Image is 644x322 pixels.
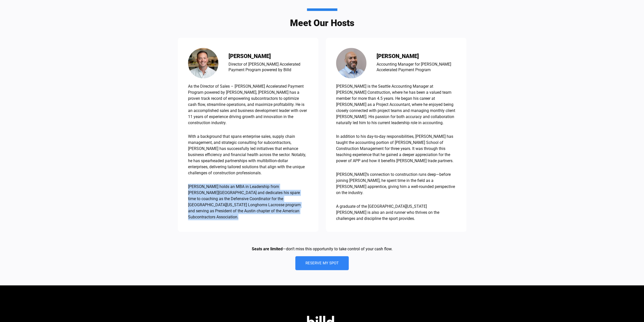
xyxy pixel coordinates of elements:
[336,83,456,126] p: [PERSON_NAME] is the Seattle Accounting Manager at [PERSON_NAME] Construction, where he has been ...
[295,256,349,270] a: Reserve My Spot
[336,134,456,164] p: In addition to his day-to-day responsibilities, [PERSON_NAME] has taught the accounting portion o...
[228,62,308,73] div: Director of [PERSON_NAME] Accelerated Payment Program powered by Billd
[305,261,339,265] span: Reserve My Spot
[252,247,283,251] b: Seats are limited
[336,203,456,222] p: A graduate of the [GEOGRAPHIC_DATA][US_STATE][PERSON_NAME] is also an avid runner who thrives on ...
[188,184,308,220] p: [PERSON_NAME] holds an MBA in Leadership from [PERSON_NAME][GEOGRAPHIC_DATA] and dedicates his sp...
[252,247,392,251] p: —don’t miss this opportunity to take control of your cash flow.
[290,8,354,28] h3: Meet Our Hosts
[228,53,308,59] h3: [PERSON_NAME]
[188,83,308,126] p: As the Director of Sales – [PERSON_NAME] Accelerated Payment Program powered by [PERSON_NAME], [P...
[377,62,456,73] div: Accounting Manager for [PERSON_NAME] Accelerated Payment Program
[336,172,456,196] p: [PERSON_NAME]’s connection to construction runs deep—before joining [PERSON_NAME], he spent time ...
[188,134,308,176] p: With a background that spans enterprise sales, supply chain management, and strategic consulting ...
[377,53,456,59] h3: [PERSON_NAME]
